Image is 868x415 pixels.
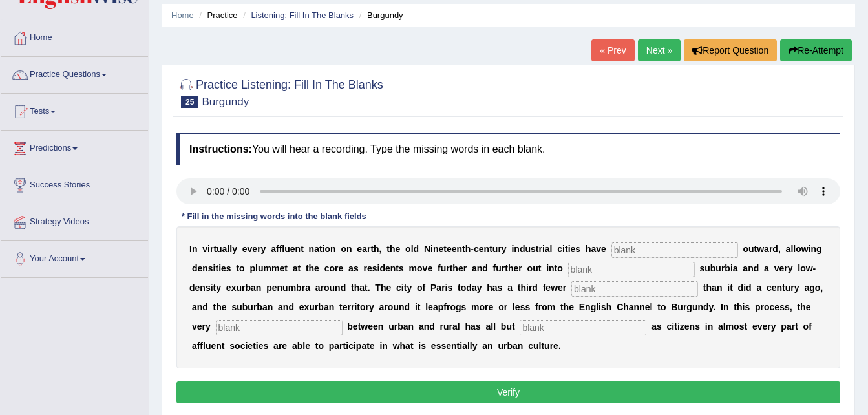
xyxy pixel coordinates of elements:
[785,282,791,293] b: u
[189,244,192,254] b: I
[363,263,366,273] b: r
[466,282,472,293] b: d
[218,263,221,273] b: i
[208,263,213,273] b: s
[477,282,482,293] b: y
[1,204,148,237] a: Strategy Videos
[255,263,258,273] b: l
[181,96,198,108] span: 25
[809,282,815,293] b: g
[443,244,447,254] b: t
[492,282,498,293] b: a
[529,282,532,293] b: r
[386,282,391,293] b: e
[568,262,695,277] input: blank
[703,282,706,293] b: t
[565,244,568,254] b: t
[790,282,794,293] b: r
[324,263,330,273] b: c
[601,244,606,254] b: e
[746,282,752,293] b: d
[231,282,237,293] b: x
[330,282,335,293] b: u
[743,263,748,273] b: a
[712,282,717,293] b: a
[309,263,315,273] b: h
[801,244,809,254] b: w
[386,244,390,254] b: t
[782,282,785,293] b: t
[525,244,531,254] b: u
[684,39,777,61] button: Report Question
[492,244,498,254] b: u
[229,244,232,254] b: l
[489,244,492,254] b: t
[430,282,436,293] b: P
[717,282,723,293] b: n
[526,282,529,293] b: i
[555,263,558,273] b: t
[368,282,370,293] b: .
[816,244,822,254] b: g
[362,244,367,254] b: a
[733,263,738,273] b: a
[769,244,772,254] b: r
[493,263,496,273] b: f
[302,282,305,293] b: r
[427,263,432,273] b: e
[756,282,761,293] b: a
[399,263,404,273] b: s
[279,244,282,254] b: f
[239,263,245,273] b: o
[359,282,365,293] b: a
[217,244,222,254] b: u
[498,244,501,254] b: r
[800,263,806,273] b: o
[197,263,202,273] b: e
[256,282,262,293] b: n
[284,244,290,254] b: u
[367,244,370,254] b: r
[351,282,354,293] b: t
[699,263,704,273] b: s
[514,263,519,273] b: e
[472,282,477,293] b: a
[448,282,453,293] b: s
[721,263,725,273] b: r
[357,244,362,254] b: e
[549,263,555,273] b: n
[1,57,148,89] a: Practice Questions
[450,263,453,273] b: t
[329,263,335,273] b: o
[295,244,301,254] b: n
[611,242,738,258] input: blank
[474,244,479,254] b: c
[498,282,503,293] b: s
[197,302,203,312] b: n
[381,282,386,293] b: h
[377,263,380,273] b: i
[458,282,461,293] b: t
[562,244,565,254] b: i
[538,263,542,273] b: t
[324,282,330,293] b: o
[462,244,465,254] b: t
[502,244,507,254] b: y
[458,263,463,273] b: e
[457,244,463,254] b: n
[447,244,452,254] b: e
[404,282,407,293] b: t
[257,244,260,254] b: r
[780,39,852,61] button: Re-Attempt
[245,282,251,293] b: b
[551,282,558,293] b: w
[725,263,730,273] b: b
[591,244,596,254] b: a
[730,263,733,273] b: i
[441,282,445,293] b: r
[743,282,746,293] b: i
[330,244,336,254] b: n
[788,263,793,273] b: y
[206,282,211,293] b: s
[778,244,781,254] b: ,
